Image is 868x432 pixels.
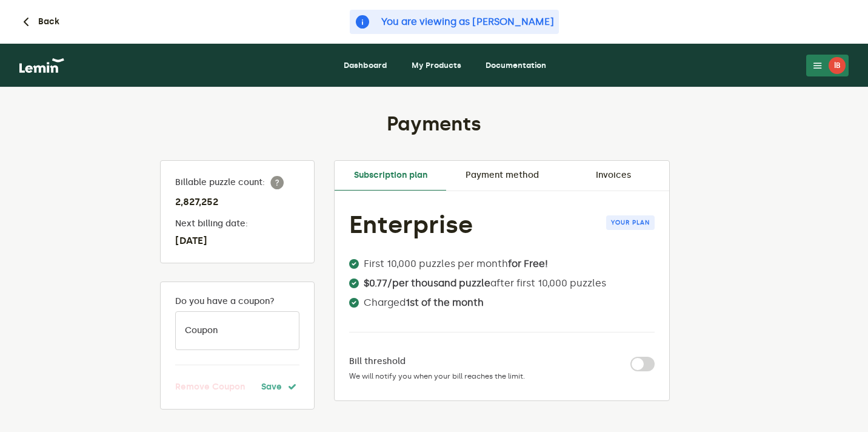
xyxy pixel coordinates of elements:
label: Do you have a coupon? [175,297,299,306]
span: Your plan [606,215,655,230]
img: logo [19,58,64,73]
li: Charged [349,298,606,308]
div: İB [829,57,846,74]
button: İB [806,55,849,76]
b: 1st of the month [406,297,484,308]
label: Coupon [185,326,218,336]
h3: [DATE] [175,234,299,248]
h1: Enterprise [349,215,473,235]
h1: Payments [160,112,708,136]
li: First 10,000 puzzles per month [349,259,606,269]
b: for Free! [508,258,548,269]
button: Save [261,380,299,394]
a: Documentation [476,56,556,75]
button: Back [19,15,59,29]
a: Dashboard [334,56,397,75]
input: Coupon [175,311,299,350]
a: Invoices [558,161,669,190]
a: My Products [402,56,471,75]
a: Payment method [446,161,558,190]
button: Remove Coupon [175,380,245,394]
label: Billable puzzle count: [175,175,299,190]
li: after first 10,000 puzzles [349,278,606,288]
label: Bill threshold [349,357,406,366]
h3: 2,827,252 [175,195,299,209]
span: You are viewing as [PERSON_NAME] [381,15,554,29]
b: $0.77/per thousand puzzle [364,277,490,289]
a: Subscription plan [335,161,446,191]
label: Next billing date: [175,219,299,229]
span: We will notify you when your bill reaches the limit. [349,371,525,381]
